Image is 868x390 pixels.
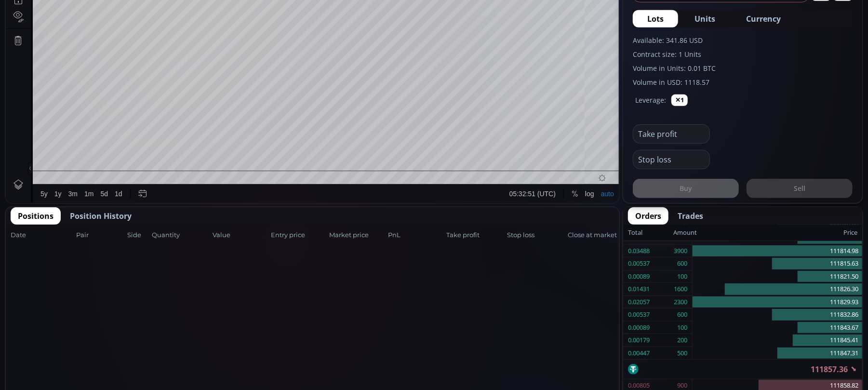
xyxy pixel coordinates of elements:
[568,230,614,240] span: Close at market
[158,24,187,31] div: 113510.23
[98,22,107,31] div: Market open
[677,257,687,270] div: 600
[674,283,687,296] div: 1600
[76,230,124,240] span: Pair
[628,283,650,296] div: 0.01431
[271,230,326,240] span: Entry price
[11,230,73,240] span: Date
[693,296,862,309] div: 111829.93
[264,24,318,31] div: −1449.64 (−1.28%)
[677,334,687,347] div: 200
[628,309,650,321] div: 0.00537
[446,230,504,240] span: Take profit
[673,227,697,239] div: Amount
[628,334,650,347] div: 0.00179
[628,347,650,360] div: 0.00447
[670,207,710,225] button: Trades
[31,22,47,31] div: BTC
[693,283,862,296] div: 111826.30
[671,94,688,106] button: ✕1
[678,210,703,222] span: Trades
[62,22,91,31] div: Bitcoin
[693,309,862,322] div: 111832.86
[127,230,149,240] span: Side
[693,270,862,283] div: 111821.50
[633,77,853,87] label: Volume in USD: 1118.57
[628,322,650,334] div: 0.00089
[693,322,862,335] div: 111843.67
[507,230,565,240] span: Stop loss
[674,245,687,257] div: 3900
[31,35,52,42] div: Volume
[56,35,76,42] div: 4.916K
[635,95,666,105] label: Leverage:
[674,296,687,309] div: 2300
[190,24,194,31] div: L
[633,63,853,73] label: Volume in Units: 0.01 BTC
[11,207,61,225] button: Positions
[693,257,862,270] div: 111815.63
[647,13,664,25] span: Lots
[677,322,687,334] div: 100
[732,10,795,27] button: Currency
[693,245,862,258] div: 111814.98
[677,270,687,283] div: 100
[47,22,62,31] div: 1D
[115,24,120,31] div: O
[635,210,661,222] span: Orders
[227,24,232,31] div: C
[693,347,862,360] div: 111847.31
[628,227,673,239] div: Total
[180,5,209,13] div: Indicators
[70,210,132,222] span: Position History
[120,24,150,31] div: 113307.01
[18,210,53,222] span: Positions
[63,207,139,225] button: Position History
[677,309,687,321] div: 600
[153,24,158,31] div: H
[194,24,224,31] div: 111584.23
[82,5,87,13] div: D
[693,334,862,347] div: 111845.41
[677,347,687,360] div: 500
[628,245,650,257] div: 0.03488
[213,230,268,240] span: Value
[628,257,650,270] div: 0.00537
[623,360,862,379] div: 111857.36
[152,230,210,240] span: Quantity
[680,10,730,27] button: Units
[697,227,857,239] div: Price
[130,5,158,13] div: Compare
[746,13,781,25] span: Currency
[330,230,385,240] span: Market price
[633,10,678,27] button: Lots
[628,296,650,309] div: 0.02057
[633,49,853,59] label: Contract size: 1 Units
[628,270,650,283] div: 0.00089
[232,24,261,31] div: 111857.36
[388,230,443,240] span: PnL
[9,129,16,138] div: 
[694,13,715,25] span: Units
[633,35,853,45] label: Available: 341.86 USD
[628,207,668,225] button: Orders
